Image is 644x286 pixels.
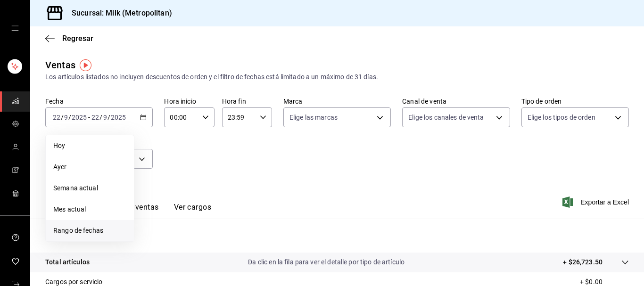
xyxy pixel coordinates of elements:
[528,113,595,122] span: Elige los tipos de orden
[62,34,93,43] span: Regresar
[45,34,93,43] button: Regresar
[99,114,102,121] span: /
[521,98,629,105] label: Tipo de orden
[91,114,99,121] input: --
[110,114,126,121] input: ----
[80,59,91,71] img: Tooltip marker
[563,257,603,267] p: + $26,723.50
[45,72,629,82] div: Los artículos listados no incluyen descuentos de orden y el filtro de fechas está limitado a un m...
[53,226,126,236] span: Rango de fechas
[564,196,629,208] button: Exportar a Excel
[60,203,211,219] div: navigation tabs
[402,98,510,105] label: Canal de venta
[52,114,61,121] input: --
[53,162,126,172] span: Ayer
[164,98,214,105] label: Hora inicio
[107,114,110,121] span: /
[45,230,629,241] p: Resumen
[64,8,172,19] h3: Sucursal: Milk (Metropolitan)
[71,114,87,121] input: ----
[408,113,484,122] span: Elige los canales de venta
[289,113,338,122] span: Elige las marcas
[64,114,68,121] input: --
[222,98,272,105] label: Hora fin
[53,141,126,151] span: Hoy
[45,257,90,267] p: Total artículos
[248,257,405,267] p: Da clic en la fila para ver el detalle por tipo de artículo
[103,114,107,121] input: --
[53,183,126,193] span: Semana actual
[122,203,159,219] button: Ver ventas
[174,203,212,219] button: Ver cargos
[11,25,19,32] button: open drawer
[283,98,391,105] label: Marca
[45,98,153,105] label: Fecha
[88,114,90,121] span: -
[61,114,64,121] span: /
[68,114,71,121] span: /
[53,204,126,214] span: Mes actual
[45,58,75,72] div: Ventas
